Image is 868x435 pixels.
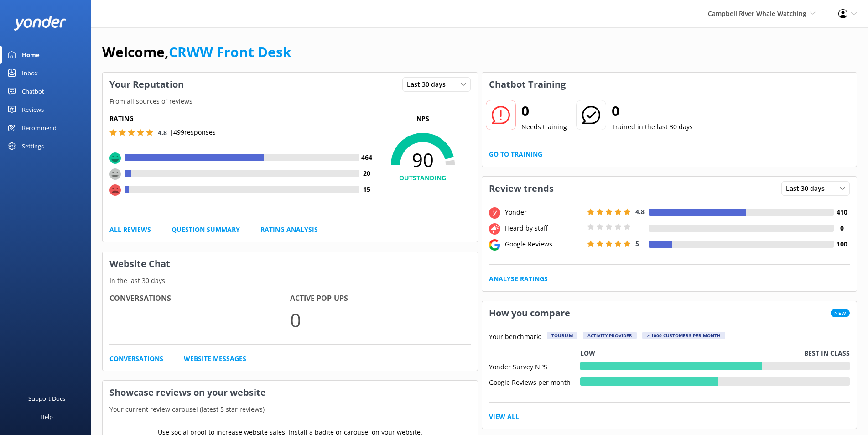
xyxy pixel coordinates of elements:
[612,100,693,122] h2: 0
[22,137,44,155] div: Settings
[22,100,44,119] div: Reviews
[14,16,66,31] img: yonder-white-logo.png
[184,354,246,364] a: Website Messages
[834,239,850,249] h4: 100
[22,64,38,82] div: Inbox
[290,293,471,304] h4: Active Pop-ups
[103,404,478,414] p: Your current review carousel (latest 5 star reviews)
[635,239,639,248] span: 5
[109,114,375,124] h5: Rating
[158,128,167,137] span: 4.8
[786,183,830,194] span: Last 30 days
[359,168,375,178] h4: 20
[503,223,585,233] div: Heard by staff
[708,9,806,18] span: Campbell River Whale Watching
[109,354,163,364] a: Conversations
[503,239,585,249] div: Google Reviews
[359,152,375,162] h4: 464
[103,276,478,286] p: In the last 30 days
[612,122,693,132] p: Trained in the last 30 days
[375,173,471,183] h4: OUTSTANDING
[521,100,567,122] h2: 0
[103,96,478,106] p: From all sources of reviews
[642,332,725,339] div: > 1000 customers per month
[407,79,451,89] span: Last 30 days
[103,252,478,276] h3: Website Chat
[804,348,850,358] p: Best in class
[489,332,541,343] p: Your benchmark:
[290,304,471,335] p: 0
[170,127,216,137] p: | 499 responses
[375,148,471,171] span: 90
[22,82,44,100] div: Chatbot
[489,377,580,386] div: Google Reviews per month
[169,42,291,61] a: CRWW Front Desk
[489,149,542,159] a: Go to Training
[103,73,191,96] h3: Your Reputation
[489,362,580,370] div: Yonder Survey NPS
[359,184,375,194] h4: 15
[375,114,471,124] p: NPS
[260,225,318,235] a: Rating Analysis
[102,41,291,63] h1: Welcome,
[635,207,645,216] span: 4.8
[521,122,567,132] p: Needs training
[831,309,850,317] span: New
[503,207,585,217] div: Yonder
[22,46,40,64] div: Home
[834,207,850,217] h4: 410
[103,381,478,404] h3: Showcase reviews on your website
[489,274,548,284] a: Analyse Ratings
[40,408,53,426] div: Help
[109,225,151,235] a: All Reviews
[482,73,572,96] h3: Chatbot Training
[22,119,57,137] div: Recommend
[482,301,577,325] h3: How you compare
[28,389,65,408] div: Support Docs
[583,332,637,339] div: Activity Provider
[109,293,290,304] h4: Conversations
[172,225,240,235] a: Question Summary
[482,177,561,200] h3: Review trends
[834,223,850,233] h4: 0
[547,332,577,339] div: Tourism
[580,348,595,358] p: Low
[489,412,519,422] a: View All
